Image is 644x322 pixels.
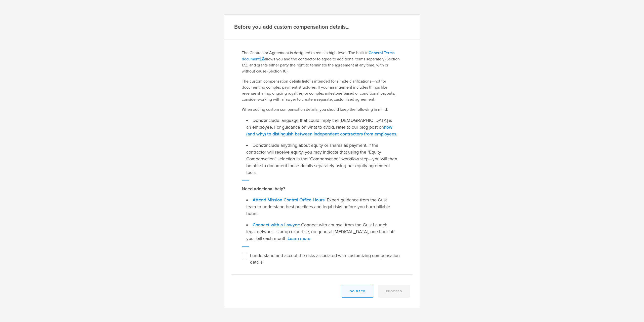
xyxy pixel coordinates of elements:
[242,50,402,74] p: The Contractor Agreement is designed to remain high-level. The built-in allows you and the contra...
[246,124,397,137] a: how (and why) to distinguish between independent contractors from employees.
[246,197,398,217] li: : Expert guidance from the Gust team to understand best practices and legal risks before you burn...
[342,285,373,298] button: Go Back
[246,142,398,176] li: Do include anything about equity or shares as payment. If the contractor will receive equity, you...
[288,236,310,241] a: Learn more
[619,283,644,307] iframe: Chat Widget
[258,142,265,148] strong: not
[234,23,349,31] h2: Before you add custom compensation details...
[242,106,402,113] p: When adding custom compensation details, you should keep the following in mind:
[242,186,402,192] h3: Need additional help?
[253,197,325,203] a: Attend Mission Control Office Hours
[242,78,402,102] p: The custom compensation details field is intended for simple clarifications—not for documenting c...
[246,117,398,137] li: Do include language that could imply the [DEMOGRAPHIC_DATA] is an employee. For guidance on what ...
[258,118,265,123] strong: not
[250,252,401,265] label: I understand and accept the risks associated with customizing compensation details
[242,50,395,62] a: General Terms document
[253,222,299,228] a: Connect with a Lawyer
[246,222,398,242] li: : Connect with counsel from the Gust Launch legal network—startup expertise, no general [MEDICAL_...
